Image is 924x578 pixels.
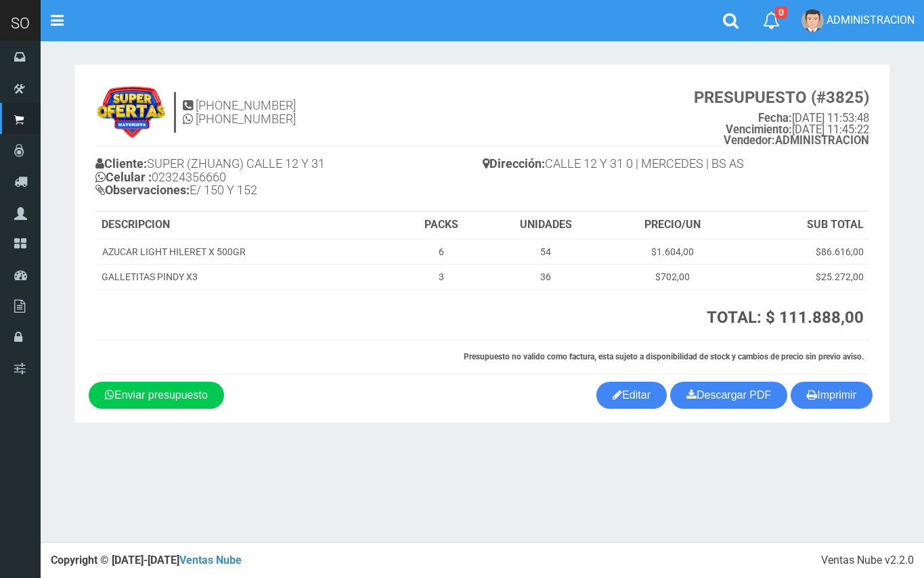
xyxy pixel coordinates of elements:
th: PRECIO/UN [607,212,738,239]
span: Enviar presupuesto [114,389,208,401]
b: Cliente: [95,156,147,171]
strong: Copyright © [DATE]-[DATE] [51,554,242,566]
button: Imprimir [791,382,873,409]
div: Ventas Nube v2.2.0 [821,553,914,569]
td: 3 [398,265,485,290]
strong: Fecha: [758,112,792,125]
h4: SUPER (ZHUANG) CALLE 12 Y 31 02324356660 E/ 150 Y 152 [95,154,483,204]
b: Celular : [95,170,152,184]
b: Observaciones: [95,183,190,197]
td: GALLETITAS PINDY X3 [96,265,398,290]
b: ADMINISTRACION [724,134,869,147]
h4: CALLE 12 Y 31 0 | MERCEDES | BS AS [483,154,870,177]
td: AZUCAR LIGHT HILERET X 500GR [96,239,398,265]
td: $702,00 [607,265,738,290]
strong: Vendedor: [724,134,775,147]
strong: PRESUPUESTO (#3825) [694,88,869,107]
a: Editar [596,382,667,409]
small: [DATE] 11:53:48 [DATE] 11:45:22 [694,89,869,147]
a: Ventas Nube [179,554,242,566]
strong: TOTAL: $ 111.888,00 [707,308,864,327]
th: PACKS [398,212,485,239]
th: SUB TOTAL [737,212,869,239]
th: UNIDADES [485,212,607,239]
b: Dirección: [483,156,545,171]
span: 0 [775,6,787,19]
td: $86.616,00 [737,239,869,265]
td: 6 [398,239,485,265]
span: ADMINISTRACION [827,14,915,26]
a: Descargar PDF [670,382,787,409]
a: Enviar presupuesto [89,382,224,409]
th: DESCRIPCION [96,212,398,239]
td: $25.272,00 [737,265,869,290]
h4: [PHONE_NUMBER] [PHONE_NUMBER] [183,99,296,126]
strong: Vencimiento: [726,123,792,136]
td: $1.604,00 [607,239,738,265]
img: 9k= [95,85,167,139]
td: 36 [485,265,607,290]
strong: Presupuesto no valido como factura, esta sujeto a disponibilidad de stock y cambios de precio sin... [464,352,864,361]
img: User Image [801,9,824,32]
td: 54 [485,239,607,265]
